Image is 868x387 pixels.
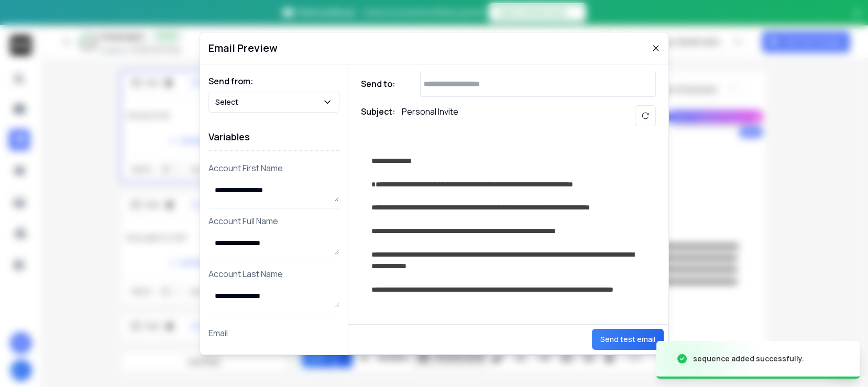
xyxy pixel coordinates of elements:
h1: Send to: [361,78,403,90]
p: Account First Name [208,162,339,174]
h1: Send from: [208,75,339,87]
h1: Variables [208,123,339,151]
div: sequence added successfully. [693,353,804,364]
p: Personal Invite [402,105,458,126]
h1: Subject: [361,105,395,126]
p: Email [208,327,339,339]
button: Send test email [592,329,664,350]
p: Account Full Name [208,215,339,227]
p: Select [215,97,243,107]
p: Account Last Name [208,268,339,280]
h1: Email Preview [208,41,278,56]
